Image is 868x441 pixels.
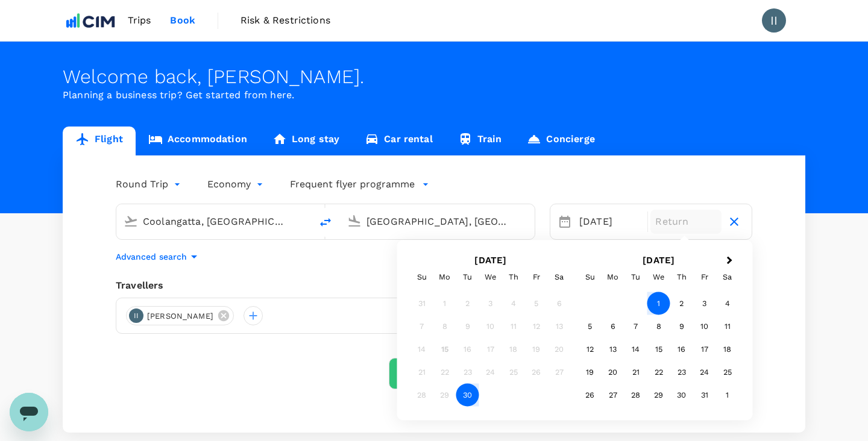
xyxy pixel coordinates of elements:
div: Choose Wednesday, October 8th, 2025 [647,315,670,338]
a: Long stay [260,127,352,155]
button: Advanced search [116,249,201,264]
div: Not available Monday, September 1st, 2025 [433,292,456,315]
div: Not available Friday, September 19th, 2025 [525,338,548,361]
div: Choose Saturday, October 11th, 2025 [716,315,739,338]
div: Tuesday [624,266,647,289]
div: Not available Thursday, September 25th, 2025 [502,361,525,384]
div: Travellers [116,278,752,293]
div: Choose Friday, October 24th, 2025 [693,361,716,384]
div: Choose Tuesday, October 14th, 2025 [624,338,647,361]
div: Not available Monday, September 15th, 2025 [433,338,456,361]
div: Not available Friday, September 26th, 2025 [525,361,548,384]
div: II [129,308,143,323]
div: Choose Monday, October 27th, 2025 [602,384,624,407]
span: Trips [128,13,151,28]
div: Choose Tuesday, October 21st, 2025 [624,361,647,384]
div: Wednesday [479,266,502,289]
div: Sunday [579,266,602,289]
div: Not available Monday, September 8th, 2025 [433,315,456,338]
div: Choose Saturday, October 4th, 2025 [716,292,739,315]
p: Frequent flyer programme [290,177,415,192]
div: Choose Tuesday, October 7th, 2025 [624,315,647,338]
a: Concierge [514,127,607,155]
div: Choose Friday, October 10th, 2025 [693,315,716,338]
div: Tuesday [456,266,479,289]
div: Month September, 2025 [410,292,571,407]
button: delete [311,208,340,237]
div: Monday [602,266,624,289]
div: Not available Wednesday, September 24th, 2025 [479,361,502,384]
div: Choose Thursday, October 23rd, 2025 [670,361,693,384]
div: Choose Wednesday, October 1st, 2025 [647,292,670,315]
button: Open [303,220,305,222]
h2: [DATE] [407,255,575,266]
div: Not available Sunday, September 7th, 2025 [410,315,433,338]
span: Risk & Restrictions [241,13,330,28]
button: Next Month [721,252,740,271]
div: [DATE] [574,210,645,234]
div: Not available Sunday, September 14th, 2025 [410,338,433,361]
div: Not available Thursday, September 11th, 2025 [502,315,525,338]
div: Not available Tuesday, September 23rd, 2025 [456,361,479,384]
div: Saturday [548,266,571,289]
div: Thursday [670,266,693,289]
img: CIM ENVIRONMENTAL PTY LTD [63,7,118,34]
div: Choose Saturday, November 1st, 2025 [716,384,739,407]
div: Choose Thursday, October 2nd, 2025 [670,292,693,315]
p: Return [655,214,716,229]
div: Choose Thursday, October 16th, 2025 [670,338,693,361]
div: Choose Sunday, October 26th, 2025 [579,384,602,407]
div: Not available Sunday, September 21st, 2025 [410,361,433,384]
div: Choose Sunday, October 19th, 2025 [579,361,602,384]
input: Depart from [143,212,286,231]
div: Welcome back , [PERSON_NAME] . [63,66,805,88]
div: Not available Thursday, September 4th, 2025 [502,292,525,315]
div: Wednesday [647,266,670,289]
div: Choose Wednesday, October 15th, 2025 [647,338,670,361]
div: Choose Monday, October 6th, 2025 [602,315,624,338]
iframe: Кнопка запуска окна обмена сообщениями [10,393,48,431]
h2: [DATE] [574,255,743,266]
div: II [762,8,786,33]
div: Choose Tuesday, October 28th, 2025 [624,384,647,407]
div: Not available Monday, September 29th, 2025 [433,384,456,407]
div: Choose Friday, October 17th, 2025 [693,338,716,361]
div: Saturday [716,266,739,289]
div: Monday [433,266,456,289]
button: Open [526,220,529,222]
div: Choose Wednesday, October 22nd, 2025 [647,361,670,384]
div: Choose Sunday, October 5th, 2025 [579,315,602,338]
button: Frequent flyer programme [290,177,429,192]
div: Not available Tuesday, September 16th, 2025 [456,338,479,361]
div: Thursday [502,266,525,289]
div: II[PERSON_NAME] [126,306,234,325]
div: Not available Sunday, September 28th, 2025 [410,384,433,407]
div: Not available Saturday, September 27th, 2025 [548,361,571,384]
div: Not available Friday, September 12th, 2025 [525,315,548,338]
div: Economy [207,175,266,194]
div: Choose Wednesday, October 29th, 2025 [647,384,670,407]
div: Choose Saturday, October 25th, 2025 [716,361,739,384]
div: Choose Friday, October 31st, 2025 [693,384,716,407]
div: Not available Saturday, September 6th, 2025 [548,292,571,315]
div: Month October, 2025 [579,292,739,407]
div: Friday [525,266,548,289]
div: Not available Wednesday, September 3rd, 2025 [479,292,502,315]
div: Not available Sunday, August 31st, 2025 [410,292,433,315]
div: Not available Monday, September 22nd, 2025 [433,361,456,384]
div: Choose Sunday, October 12th, 2025 [579,338,602,361]
div: Not available Friday, September 5th, 2025 [525,292,548,315]
div: Not available Tuesday, September 9th, 2025 [456,315,479,338]
a: Train [445,127,515,155]
span: [PERSON_NAME] [140,310,221,322]
input: Going to [366,212,509,231]
p: Planning a business trip? Get started from here. [63,88,805,102]
div: Choose Tuesday, September 30th, 2025 [456,384,479,407]
div: Not available Wednesday, September 17th, 2025 [479,338,502,361]
div: Not available Saturday, September 13th, 2025 [548,315,571,338]
div: Not available Wednesday, September 10th, 2025 [479,315,502,338]
span: Book [170,13,195,28]
div: Choose Thursday, October 9th, 2025 [670,315,693,338]
a: Accommodation [136,127,260,155]
div: Sunday [410,266,433,289]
